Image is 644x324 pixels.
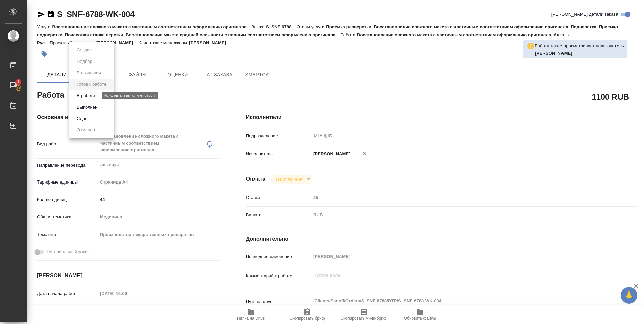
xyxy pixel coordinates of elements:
button: В работе [75,92,97,99]
button: Создан [75,46,94,54]
button: Сдан [75,115,89,122]
button: Готов к работе [75,81,108,88]
button: В ожидании [75,69,103,77]
button: Подбор [75,58,94,65]
button: Выполнен [75,104,99,111]
button: Отменен [75,126,97,134]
